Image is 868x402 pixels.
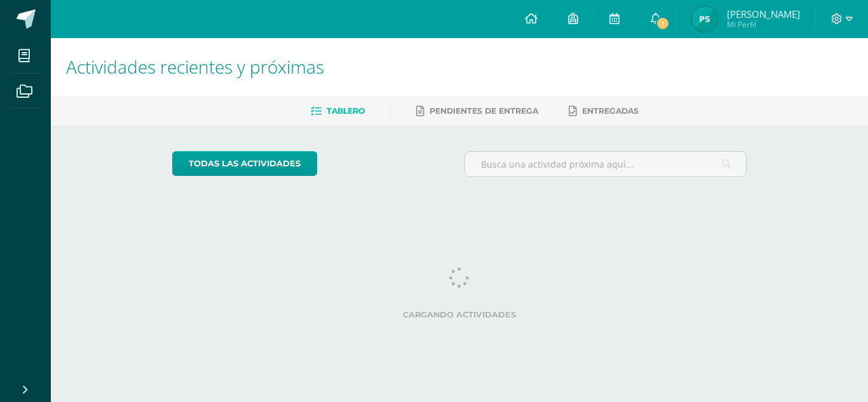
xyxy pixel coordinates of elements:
[656,17,670,30] span: 1
[172,151,317,176] a: todas las Actividades
[569,101,639,121] a: Entregadas
[172,310,747,319] label: Cargando actividades
[727,19,800,30] span: Mi Perfil
[465,152,747,177] input: Busca una actividad próxima aquí...
[416,101,538,121] a: Pendientes de entrega
[727,8,800,20] span: [PERSON_NAME]
[430,106,538,116] span: Pendientes de entrega
[692,6,717,32] img: 35b073a04f1a89aea06359b2cc02f5c8.png
[66,55,324,79] span: Actividades recientes y próximas
[582,106,639,116] span: Entregadas
[327,106,365,116] span: Tablero
[311,101,365,121] a: Tablero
